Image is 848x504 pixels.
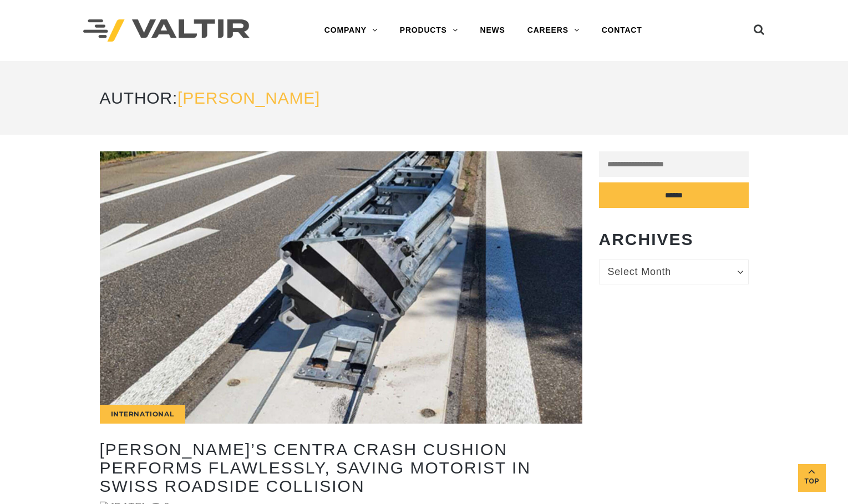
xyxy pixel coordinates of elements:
a: International [111,410,174,418]
span: Select Month [608,264,728,279]
h1: Author: [100,78,749,118]
a: NEWS [469,19,516,42]
img: Valtir [83,19,250,42]
a: CONTACT [591,19,653,42]
h2: Archives [599,230,749,248]
a: [PERSON_NAME] [177,89,320,107]
a: Top [798,464,826,492]
a: [PERSON_NAME]’s CENTRA Crash Cushion Performs Flawlessly, Saving Motorist in Swiss Roadside Colli... [100,440,531,495]
a: PRODUCTS [389,19,469,42]
span: Top [798,475,826,488]
a: COMPANY [313,19,389,42]
a: Select Month [599,259,749,284]
a: CAREERS [516,19,591,42]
